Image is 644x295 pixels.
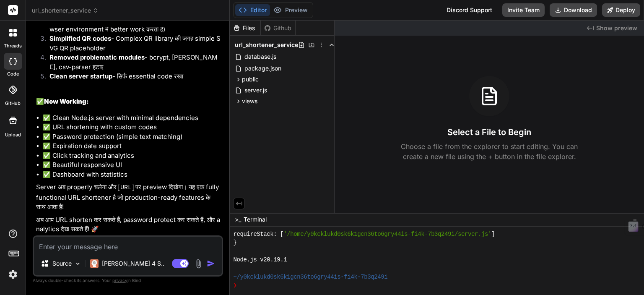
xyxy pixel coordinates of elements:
p: Source [52,259,72,268]
span: Terminal [244,215,267,224]
li: ✅ Dashboard with statistics [43,170,221,180]
button: Download [550,3,597,17]
li: ✅ URL shortening with custom codes [43,123,221,132]
strong: Removed problematic modules [49,53,145,61]
div: Github [261,24,295,32]
span: url_shortener_service [32,6,99,15]
span: >_ [235,215,241,224]
button: Deploy [602,3,640,17]
p: [PERSON_NAME] 4 S.. [102,259,164,268]
span: package.json [244,63,282,73]
button: Preview [270,4,311,16]
p: Server अब properly चलेगा और पर preview दिखेगा। यह एक fully functional URL shortener है जो product... [36,183,221,212]
span: ] [491,230,495,238]
span: privacy [112,278,127,283]
span: Show preview [596,24,637,32]
code: [URL] [117,184,135,191]
span: requireStack: [ [233,230,283,238]
h2: ✅ [36,97,221,107]
span: ~/y0kcklukd0sk6k1gcn36to6gry44is-fi4k-7b3q249i [233,273,387,281]
span: views [242,97,257,105]
button: Editor [235,4,270,16]
span: public [242,75,259,84]
label: Upload [5,131,21,138]
span: '/home/y0kcklukd0sk6k1gcn36to6gry44is-fi4k-7b3q249i/server.js' [283,230,491,238]
div: Discord Support [441,3,497,17]
span: − [633,215,637,224]
strong: Simplified QR codes [49,34,111,42]
label: threads [4,42,22,50]
div: Files [230,24,260,32]
img: Claude 4 Sonnet [90,259,99,268]
li: - Complex QR library की जगह simple SVG QR placeholder [43,34,221,53]
li: - bcrypt, [PERSON_NAME], csv-parser हटाए [43,53,221,72]
li: ✅ Expiration date support [43,141,221,151]
img: settings [6,267,20,282]
label: GitHub [5,100,21,107]
span: } [233,238,236,247]
li: ✅ Password protection (simple text matching) [43,132,221,142]
strong: Clean server startup [49,72,112,80]
button: Invite Team [502,3,545,17]
p: अब आप URL shorten कर सकते हैं, password protect कर सकते हैं, और analytics देख सकते हैं! 🚀 [36,215,221,234]
span: server.js [244,85,268,95]
p: Always double-check its answers. Your in Bind [33,277,223,285]
span: database.js [244,52,277,62]
span: Node.js v20.19.1 [233,256,287,264]
li: ✅ Beautiful responsive UI [43,160,221,170]
img: Pick Models [74,260,81,267]
h3: Select a File to Begin [447,126,531,138]
span: url_shortener_service [235,41,298,49]
img: attachment [194,259,203,269]
li: ✅ Clean Node.js server with minimal dependencies [43,113,221,123]
p: Choose a file from the explorer to start editing. You can create a new file using the + button in... [395,141,583,162]
label: code [7,70,19,78]
img: icon [207,259,215,268]
li: ✅ Click tracking and analytics [43,151,221,161]
span: ❯ [233,281,237,290]
strong: Now Working: [44,97,89,105]
li: - सिर्फ essential code रखा [43,72,221,84]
